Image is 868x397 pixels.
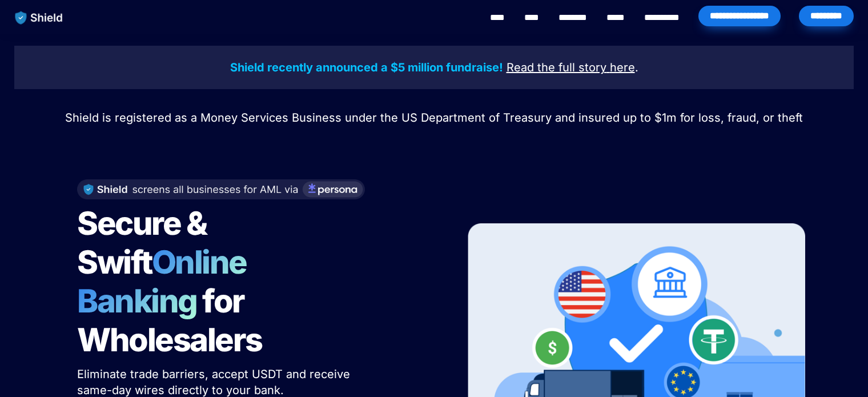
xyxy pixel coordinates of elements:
img: website logo [10,6,69,30]
a: here [610,62,635,74]
span: Eliminate trade barriers, accept USDT and receive same-day wires directly to your bank. [77,367,353,397]
strong: Shield recently announced a $5 million fundraise! [230,61,503,74]
u: Read the full story [507,61,606,74]
span: for Wholesalers [77,282,262,359]
span: Online Banking [77,243,258,320]
span: Secure & Swift [77,204,212,282]
u: here [610,61,635,74]
a: Read the full story [507,62,606,74]
span: Shield is registered as a Money Services Business under the US Department of Treasury and insured... [65,111,803,125]
span: . [635,61,638,74]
